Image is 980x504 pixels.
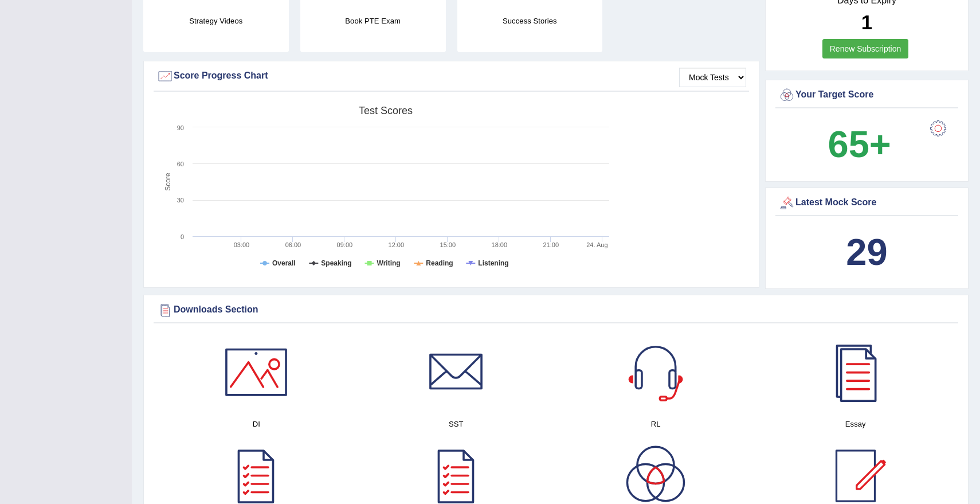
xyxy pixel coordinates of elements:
[162,418,351,430] h4: DI
[492,241,508,248] text: 18:00
[337,241,353,248] text: 09:00
[846,231,887,273] b: 29
[778,194,955,212] div: Latest Mock Score
[156,68,746,85] div: Score Progress Chart
[562,418,750,430] h4: RL
[762,418,950,430] h4: Essay
[440,241,456,248] text: 15:00
[359,105,413,116] tspan: Test scores
[177,197,184,204] text: 30
[586,241,607,248] tspan: 24. Aug
[177,161,184,167] text: 60
[426,259,453,267] tspan: Reading
[177,124,184,131] text: 90
[321,259,351,267] tspan: Speaking
[164,173,172,191] tspan: Score
[143,15,289,27] h4: Strategy Videos
[234,241,250,248] text: 03:00
[389,241,405,248] text: 12:00
[828,123,891,165] b: 65+
[272,259,296,267] tspan: Overall
[861,11,872,33] b: 1
[478,259,508,267] tspan: Listening
[285,241,301,248] text: 06:00
[457,15,603,27] h4: Success Stories
[300,15,446,27] h4: Book PTE Exam
[362,418,551,430] h4: SST
[156,302,955,319] div: Downloads Section
[543,241,559,248] text: 21:00
[377,259,401,267] tspan: Writing
[778,87,955,104] div: Your Target Score
[822,39,909,58] a: Renew Subscription
[181,233,184,240] text: 0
